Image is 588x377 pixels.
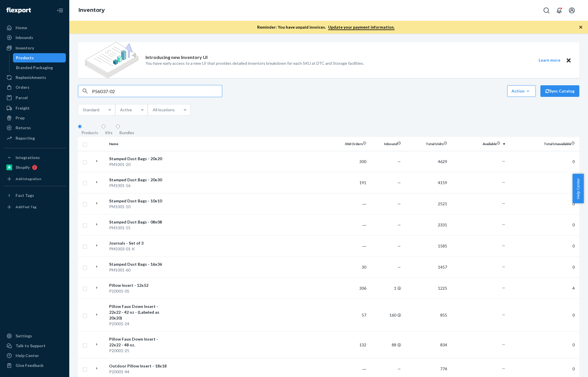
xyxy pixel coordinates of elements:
p: ... [452,221,505,226]
div: PM1001-60 [109,267,169,273]
span: 0 [572,159,575,164]
a: Update your payment information. [328,25,395,30]
a: Settings [3,331,66,341]
button: Open notifications [553,5,565,16]
div: Prep [16,115,25,121]
input: Standard [99,107,100,113]
span: 0 [572,243,575,248]
div: Fast Tags [16,193,34,198]
p: ... [452,311,505,317]
div: Add Fast Tag [16,204,36,209]
img: Flexport logo [6,8,31,13]
span: 0 [572,313,575,317]
button: Close [565,57,572,64]
div: PM1001-20 [109,162,169,167]
div: Branded Packaging [16,65,53,71]
p: ... [452,242,505,247]
a: Replenishments [3,73,66,82]
div: Inbounds [16,35,33,40]
th: Inbound [369,137,403,151]
div: Journals - Set of 3 [109,240,169,246]
a: Products [13,53,66,62]
p: ... [452,365,505,370]
p: ... [452,178,505,184]
div: PM1001-10 [109,204,169,210]
span: 4 [572,286,575,291]
div: All locations [153,107,175,113]
td: 1 [369,278,403,299]
div: Products [81,130,98,136]
span: 4629 [438,159,447,164]
div: Orders [16,84,29,90]
span: 834 [440,342,447,347]
span: 2331 [438,222,447,227]
button: Sync Catalog [540,85,579,97]
td: 30 [334,256,369,278]
div: P20001-44 [109,369,169,375]
span: — [397,265,401,269]
p: ... [452,199,505,205]
span: 0 [572,366,575,371]
div: Active [120,107,132,113]
div: P20001-24 [109,321,169,327]
span: — [397,159,401,164]
img: new-reports-banner-icon.82668bd98b6a51aee86340f2a7b77ae3.png [85,42,139,78]
div: Inventory [16,45,34,51]
button: Help Center [572,174,584,203]
a: Inbounds [3,33,66,42]
button: Close Navigation [54,5,66,16]
td: ― [334,235,369,256]
div: P20001-25 [109,348,169,354]
span: — [397,366,401,371]
div: Settings [16,333,32,339]
div: Stamped Dust Bags - 20x30 [109,177,169,183]
a: Inventory [79,7,105,13]
a: Add Integration [3,174,66,184]
span: 855 [440,313,447,317]
div: Integrations [16,155,40,160]
div: Reporting [16,135,35,141]
button: Integrations [3,153,66,162]
p: ... [452,284,505,290]
td: 88 [369,331,403,358]
input: Products [78,125,82,128]
button: Open Search Box [541,5,552,16]
span: 1225 [438,286,447,291]
a: Freight [3,104,66,113]
div: PM1001-56 [109,183,169,188]
div: Talk to Support [16,343,46,349]
span: — [397,222,401,227]
div: Add Integration [16,176,41,181]
button: Fast Tags [3,191,66,200]
div: P20001-05 [109,288,169,294]
button: Open account menu [566,5,578,16]
a: Orders [3,83,66,92]
input: Search inventory by name or sku [92,85,222,97]
td: 191 [334,172,369,193]
div: Parcel [16,95,28,101]
span: — [397,201,401,206]
div: Replenishments [16,75,46,80]
span: 4159 [438,180,447,185]
div: Shopify [16,165,30,170]
p: Reminder: You have unpaid invoices. [257,24,395,30]
div: Help Center [16,353,39,358]
td: 57 [334,299,369,331]
p: ... [452,341,505,346]
ol: breadcrumbs [74,2,109,19]
input: All locations [175,107,175,113]
button: Give Feedback [3,361,66,370]
div: Home [16,25,27,31]
div: Stamped Dust Bags - 10x10 [109,198,169,204]
input: Bundles [116,125,120,128]
a: Talk to Support [3,341,66,350]
div: Returns [16,125,31,131]
a: Shopify [3,163,66,172]
div: Freight [16,105,30,111]
div: Action [512,88,531,94]
a: Prep [3,113,66,123]
th: Total Unavailable [507,137,579,151]
button: Learn more [535,57,564,64]
span: 0 [572,265,575,269]
div: Kits [105,130,113,136]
